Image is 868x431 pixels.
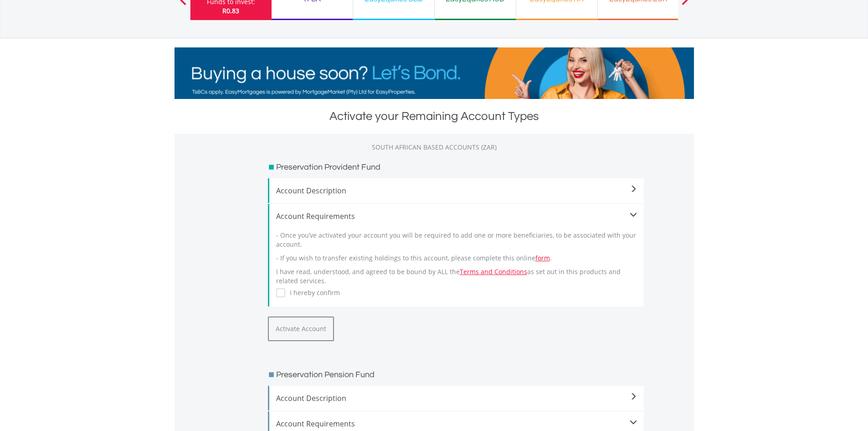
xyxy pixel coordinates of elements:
[276,393,637,404] span: Account Description
[222,6,239,15] span: R0.83
[175,143,694,152] div: SOUTH AFRICAN BASED ACCOUNTS (ZAR)
[276,369,375,381] h3: Preservation Pension Fund
[268,317,334,341] button: Activate Account
[175,47,694,99] img: EasyMortage Promotion Banner
[535,254,550,262] a: form
[285,288,340,297] label: I hereby confirm
[276,185,637,196] span: Account Description
[276,211,637,222] div: Account Requirements
[175,108,694,125] div: Activate your Remaining Account Types
[276,231,637,249] p: - Once you’ve activated your account you will be required to add one or more beneficiaries, to be...
[460,267,527,276] a: Terms and Conditions
[276,222,637,300] div: I have read, understood, and agreed to be bound by ALL the as set out in this products and relate...
[276,161,380,174] h3: Preservation Provident Fund
[276,418,637,429] div: Account Requirements
[276,254,637,263] p: - If you wish to transfer existing holdings to this account, please complete this online .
